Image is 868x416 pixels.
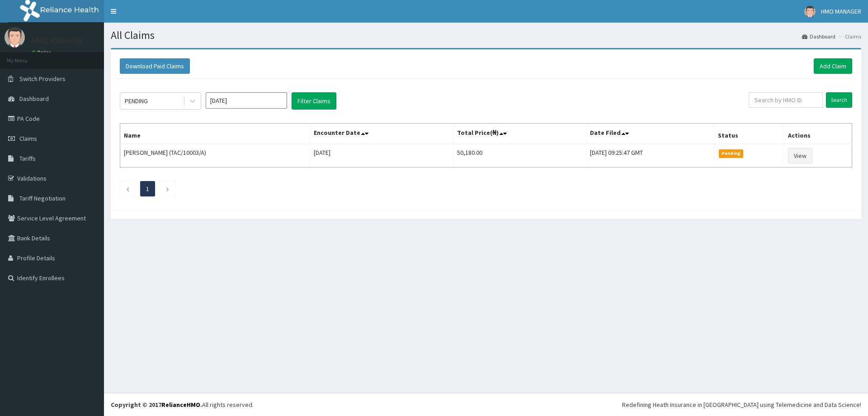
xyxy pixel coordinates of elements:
img: User Image [5,27,25,48]
input: Select Month and Year [206,92,287,109]
footer: All rights reserved. [104,393,868,416]
p: HMO MANAGER [32,37,83,45]
th: Total Price(₦) [453,124,586,144]
th: Status [714,124,784,144]
span: Tariff Negotiation [19,194,66,202]
th: Encounter Date [310,124,453,144]
td: 50,180.00 [453,144,586,167]
th: Actions [784,124,852,144]
a: Dashboard [802,33,835,40]
a: Online [32,49,53,56]
td: [DATE] [310,144,453,167]
th: Name [120,124,310,144]
span: Dashboard [19,95,49,103]
th: Date Filed [586,124,714,144]
h1: All Claims [111,29,861,41]
div: Redefining Heath Insurance in [GEOGRAPHIC_DATA] using Telemedicine and Data Science! [622,400,861,409]
td: [PERSON_NAME] (TAC/10003/A) [120,144,310,167]
input: Search by HMO ID [749,92,823,108]
div: PENDING [125,96,148,105]
strong: Copyright © 2017 . [111,401,202,409]
span: HMO MANAGER [821,7,861,15]
a: Next page [165,185,170,193]
input: Search [826,92,852,108]
td: [DATE] 09:25:47 GMT [586,144,714,167]
button: Filter Claims [292,92,336,110]
span: Claims [19,134,37,143]
button: Download Paid Claims [120,58,190,74]
span: Pending [719,149,744,158]
a: RelianceHMO [161,401,200,409]
a: Page 1 is your current page [146,185,149,193]
span: Tariffs [19,154,36,163]
img: User Image [804,6,816,17]
a: Previous page [126,185,130,193]
span: Switch Providers [19,75,66,83]
li: Claims [836,33,861,40]
a: Add Claim [814,58,852,74]
a: View [788,148,812,163]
